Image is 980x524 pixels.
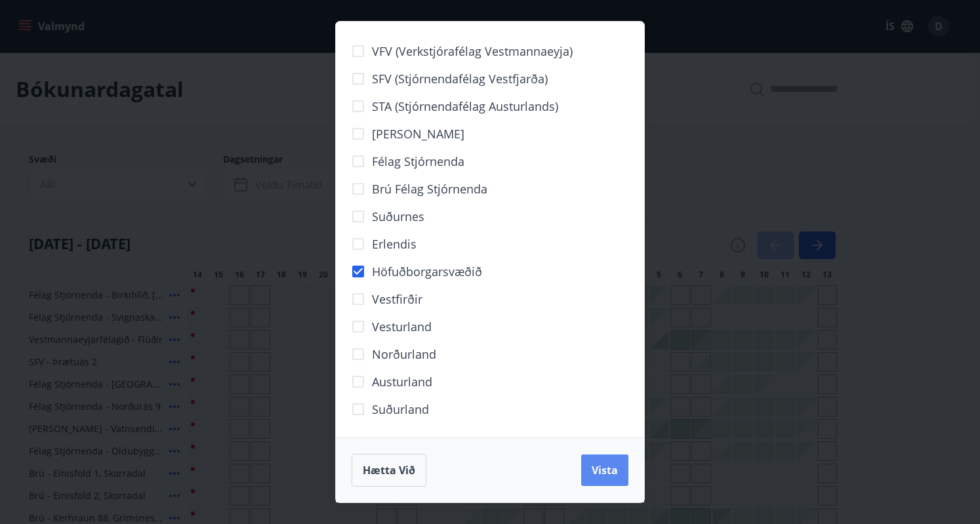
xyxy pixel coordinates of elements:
span: Vesturland [372,318,432,335]
span: Hætta við [363,463,415,477]
span: Félag stjórnenda [372,153,464,170]
span: Norðurland [372,346,436,363]
span: VFV (Verkstjórafélag Vestmannaeyja) [372,43,573,60]
span: Austurland [372,373,432,390]
span: Suðurland [372,401,429,418]
button: Hætta við [352,454,426,487]
span: Erlendis [372,235,417,252]
span: Höfuðborgarsvæðið [372,263,482,280]
span: Vestfirðir [372,291,422,308]
span: Suðurnes [372,208,424,225]
span: Brú félag stjórnenda [372,180,487,197]
button: Vista [581,454,628,486]
span: [PERSON_NAME] [372,125,464,142]
span: STA (Stjórnendafélag Austurlands) [372,98,558,115]
span: Vista [592,463,618,477]
span: SFV (Stjórnendafélag Vestfjarða) [372,70,548,87]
